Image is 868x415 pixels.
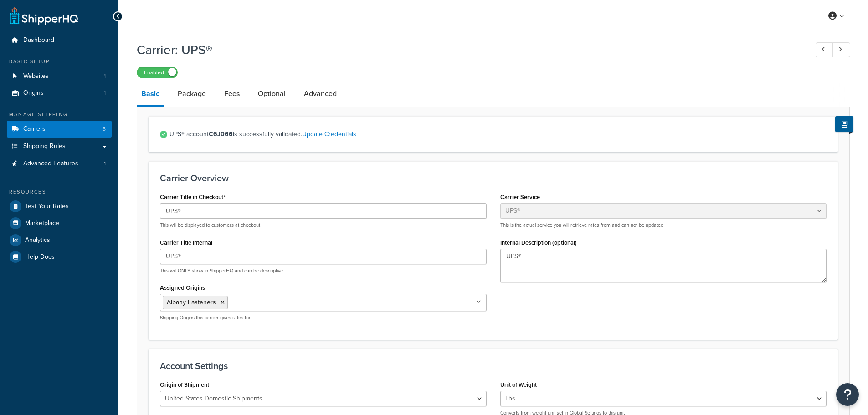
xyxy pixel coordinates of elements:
[167,297,216,307] span: Albany Fasteners
[7,111,112,118] div: Manage Shipping
[104,89,106,97] span: 1
[7,232,112,248] a: Analytics
[816,42,833,57] a: Previous Record
[7,121,112,138] li: Carriers
[7,121,112,138] a: Carriers5
[835,116,853,132] button: Show Help Docs
[220,83,244,105] a: Fees
[209,129,233,139] strong: C6J066
[160,194,226,201] label: Carrier Title in Checkout
[137,41,799,59] h1: Carrier: UPS®
[173,83,211,105] a: Package
[23,143,66,150] span: Shipping Rules
[169,128,827,141] span: UPS® account is successfully validated.
[302,129,356,139] a: Update Credentials
[832,42,850,57] a: Next Record
[7,85,112,102] a: Origins1
[104,160,106,168] span: 1
[7,198,112,215] a: Test Your Rates
[160,381,209,388] label: Origin of Shipment
[7,249,112,265] a: Help Docs
[7,32,112,49] a: Dashboard
[104,72,106,80] span: 1
[23,72,49,80] span: Websites
[7,68,112,85] li: Websites
[23,125,46,133] span: Carriers
[23,89,44,97] span: Origins
[253,83,290,105] a: Optional
[7,155,112,172] a: Advanced Features1
[103,125,106,133] span: 5
[500,194,540,200] label: Carrier Service
[160,239,212,246] label: Carrier Title Internal
[25,253,55,261] span: Help Docs
[137,67,177,78] label: Enabled
[23,160,78,168] span: Advanced Features
[7,58,112,66] div: Basic Setup
[25,220,59,227] span: Marketplace
[500,239,577,246] label: Internal Description (optional)
[160,361,827,371] h3: Account Settings
[25,236,50,244] span: Analytics
[836,383,859,406] button: Open Resource Center
[7,188,112,196] div: Resources
[23,36,54,44] span: Dashboard
[160,267,487,274] p: This will ONLY show in ShipperHQ and can be descriptive
[500,249,827,282] textarea: UPS®
[7,155,112,172] li: Advanced Features
[160,173,827,183] h3: Carrier Overview
[137,83,164,107] a: Basic
[160,284,205,291] label: Assigned Origins
[500,222,827,229] p: This is the actual service you will retrieve rates from and can not be updated
[7,68,112,85] a: Websites1
[299,83,341,105] a: Advanced
[160,314,487,321] p: Shipping Origins this carrier gives rates for
[7,85,112,102] li: Origins
[500,381,537,388] label: Unit of Weight
[25,203,69,210] span: Test Your Rates
[160,222,487,229] p: This will be displayed to customers at checkout
[7,215,112,231] a: Marketplace
[7,138,112,155] a: Shipping Rules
